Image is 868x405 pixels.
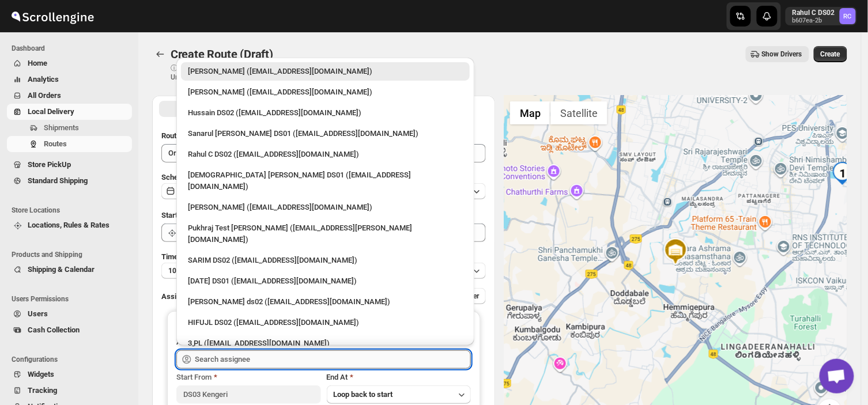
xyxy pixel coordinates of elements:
div: [PERSON_NAME] ds02 ([EMAIL_ADDRESS][DOMAIN_NAME]) [188,296,463,308]
text: RC [844,13,852,20]
span: Standard Shipping [28,176,88,185]
span: Analytics [28,75,59,84]
button: Routes [152,46,168,62]
span: Users [28,309,48,318]
span: Users Permissions [12,294,133,304]
li: 3 PL (hello@home-run.co) [176,332,474,353]
span: Local Delivery [28,107,74,116]
button: [DATE]|[DATE] [161,183,486,199]
p: b607ea-2b [792,17,835,24]
span: Store PickUp [28,160,71,169]
div: Hussain DS02 ([EMAIL_ADDRESS][DOMAIN_NAME]) [188,107,463,119]
span: 10 minutes [168,266,203,275]
span: Shipping & Calendar [28,265,95,274]
li: Vikas Rathod (lolegiy458@nalwan.com) [176,196,474,217]
div: [DATE] DS01 ([EMAIL_ADDRESS][DOMAIN_NAME]) [188,275,463,287]
div: [PERSON_NAME] ([EMAIL_ADDRESS][DOMAIN_NAME]) [188,202,463,213]
button: Show satellite imagery [550,101,607,124]
button: Tracking [7,383,132,399]
span: Configurations [12,355,133,364]
li: SARIM DS02 (xititor414@owlny.com) [176,249,474,270]
li: Pukhraj Test Grewal (lesogip197@pariag.com) [176,217,474,249]
button: All Route Options [159,101,323,117]
span: Assign to [161,292,193,301]
div: 3 PL ([EMAIL_ADDRESS][DOMAIN_NAME]) [188,338,463,349]
span: Create [821,50,840,59]
span: Loop back to start [334,390,393,399]
span: Start Location (Warehouse) [161,211,252,219]
li: Sanarul Haque DS01 (fefifag638@adosnan.com) [176,122,474,143]
div: Sanarul [PERSON_NAME] DS01 ([EMAIL_ADDRESS][DOMAIN_NAME]) [188,128,463,139]
button: Shipping & Calendar [7,262,132,278]
span: Create Route (Draft) [171,47,273,61]
p: Rahul C DS02 [792,8,835,17]
button: Loop back to start [327,385,471,404]
div: Open chat [820,359,854,393]
li: Hussain DS02 (jarav60351@abatido.com) [176,101,474,122]
div: Rahul C DS02 ([EMAIL_ADDRESS][DOMAIN_NAME]) [188,149,463,160]
button: 10 minutes [161,263,486,279]
span: Widgets [28,370,54,378]
span: Cash Collection [28,325,80,334]
p: ⓘ Shipments can also be added from Shipments menu Unrouted tab [171,63,352,82]
div: [PERSON_NAME] ([EMAIL_ADDRESS][DOMAIN_NAME]) [188,86,463,98]
button: Home [7,55,132,71]
span: Show Drivers [762,50,802,59]
input: Search assignee [195,350,471,369]
button: Widgets [7,366,132,383]
li: HIFUJL DS02 (cepali9173@intady.com) [176,311,474,332]
button: All Orders [7,88,132,104]
span: Shipments [44,123,79,132]
span: Route Name [161,131,202,140]
div: [DEMOGRAPHIC_DATA] [PERSON_NAME] DS01 ([EMAIL_ADDRESS][DOMAIN_NAME]) [188,169,463,192]
button: Show Drivers [746,46,809,62]
span: All Orders [28,91,61,100]
div: 1 [831,162,854,185]
div: HIFUJL DS02 ([EMAIL_ADDRESS][DOMAIN_NAME]) [188,317,463,328]
li: Mujakkir Benguli (voweh79617@daypey.com) [176,81,474,101]
button: Users [7,306,132,322]
button: Analytics [7,71,132,88]
span: Locations, Rules & Rates [28,221,110,229]
span: Tracking [28,386,57,395]
span: Home [28,59,47,67]
span: Routes [44,139,67,148]
button: Shipments [7,120,132,136]
button: User menu [786,7,857,25]
input: Eg: Bengaluru Route [161,144,486,162]
button: Cash Collection [7,322,132,338]
div: SARIM DS02 ([EMAIL_ADDRESS][DOMAIN_NAME]) [188,255,463,266]
li: Raja DS01 (gasecig398@owlny.com) [176,270,474,290]
span: Scheduled for [161,173,207,181]
div: [PERSON_NAME] ([EMAIL_ADDRESS][DOMAIN_NAME]) [188,66,463,77]
button: Locations, Rules & Rates [7,217,132,233]
span: Products and Shipping [12,250,133,259]
span: Store Locations [12,206,133,215]
div: Pukhraj Test [PERSON_NAME] ([EMAIL_ADDRESS][PERSON_NAME][DOMAIN_NAME]) [188,222,463,245]
li: Rashidul ds02 (vaseno4694@minduls.com) [176,290,474,311]
span: Time Per Stop [161,252,208,261]
li: Islam Laskar DS01 (vixib74172@ikowat.com) [176,164,474,196]
span: Dashboard [12,44,133,53]
button: Routes [7,136,132,152]
li: Rahul Chopra (pukhraj@home-run.co) [176,62,474,81]
button: Create [814,46,847,62]
div: End At [327,372,471,383]
li: Rahul C DS02 (rahul.chopra@home-run.co) [176,143,474,164]
span: Rahul C DS02 [840,8,856,24]
span: Start From [176,373,212,381]
img: ScrollEngine [9,2,96,31]
button: Show street map [510,101,550,124]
